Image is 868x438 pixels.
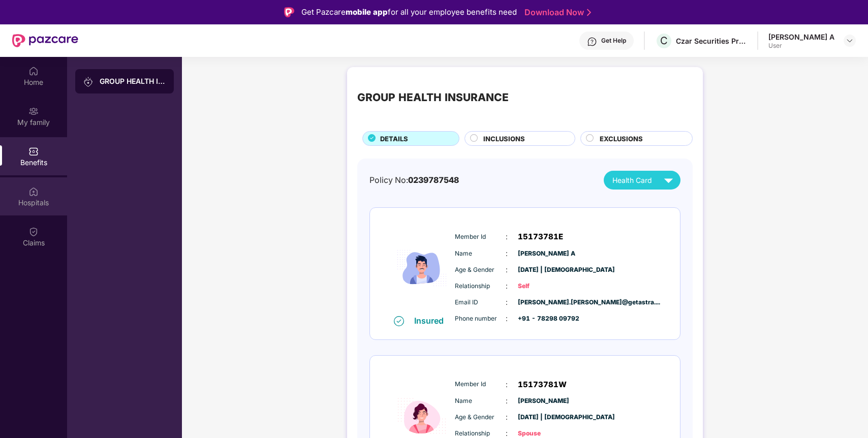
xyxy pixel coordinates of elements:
[28,146,39,157] img: svg+xml;base64,PHN2ZyBpZD0iQmVuZWZpdHMiIHhtbG5zPSJodHRwOi8vd3d3LnczLm9yZy8yMDAwL3N2ZyIgd2lkdGg9Ij...
[455,314,506,324] span: Phone number
[483,134,525,144] span: INCLUSIONS
[455,265,506,275] span: Age & Gender
[768,42,834,50] div: User
[455,249,506,259] span: Name
[676,36,747,46] div: Czar Securities Private Limited
[380,134,408,144] span: DETAILS
[394,316,404,326] img: svg+xml;base64,PHN2ZyB4bWxucz0iaHR0cDovL3d3dy53My5vcmcvMjAwMC9zdmciIHdpZHRoPSIxNiIgaGVpZ2h0PSIxNi...
[301,6,517,18] div: Get Pazcare for all your employee benefits need
[846,37,854,45] img: svg+xml;base64,PHN2ZyBpZD0iRHJvcGRvd24tMzJ4MzIiIHhtbG5zPSJodHRwOi8vd3d3LnczLm9yZy8yMDAwL3N2ZyIgd2...
[604,171,680,190] button: Health Card
[391,221,452,315] img: icon
[506,313,508,324] span: :
[455,232,506,242] span: Member Id
[518,298,569,307] span: [PERSON_NAME].[PERSON_NAME]@getastra....
[601,37,626,45] div: Get Help
[12,34,78,47] img: New Pazcare Logo
[506,231,508,242] span: :
[518,379,567,391] span: 15173781W
[518,396,569,406] span: [PERSON_NAME]
[455,281,506,291] span: Relationship
[369,174,459,186] div: Policy No:
[455,298,506,307] span: Email ID
[28,66,39,76] img: svg+xml;base64,PHN2ZyBpZD0iSG9tZSIgeG1sbnM9Imh0dHA6Ly93d3cudzMub3JnLzIwMDAvc3ZnIiB3aWR0aD0iMjAiIG...
[455,380,506,389] span: Member Id
[612,175,652,186] span: Health Card
[660,35,668,47] span: C
[506,297,508,308] span: :
[600,134,643,144] span: EXCLUSIONS
[506,379,508,390] span: :
[455,413,506,422] span: Age & Gender
[28,186,39,197] img: svg+xml;base64,PHN2ZyBpZD0iSG9zcGl0YWxzIiB4bWxucz0iaHR0cDovL3d3dy53My5vcmcvMjAwMC9zdmciIHdpZHRoPS...
[28,106,39,116] img: svg+xml;base64,PHN2ZyB3aWR0aD0iMjAiIGhlaWdodD0iMjAiIHZpZXdCb3g9IjAgMCAyMCAyMCIgZmlsbD0ibm9uZSIgeG...
[587,7,591,18] img: Stroke
[455,396,506,406] span: Name
[284,7,294,17] img: Logo
[518,231,563,243] span: 15173781E
[28,227,39,237] img: svg+xml;base64,PHN2ZyBpZD0iQ2xhaW0iIHhtbG5zPSJodHRwOi8vd3d3LnczLm9yZy8yMDAwL3N2ZyIgd2lkdGg9IjIwIi...
[408,175,459,185] span: 0239787548
[506,280,508,292] span: :
[357,89,509,106] div: GROUP HEALTH INSURANCE
[506,248,508,259] span: :
[518,249,569,259] span: [PERSON_NAME] A
[524,7,588,18] a: Download Now
[506,264,508,275] span: :
[83,77,94,87] img: svg+xml;base64,PHN2ZyB3aWR0aD0iMjAiIGhlaWdodD0iMjAiIHZpZXdCb3g9IjAgMCAyMCAyMCIgZmlsbD0ibm9uZSIgeG...
[587,37,597,47] img: svg+xml;base64,PHN2ZyBpZD0iSGVscC0zMngzMiIgeG1sbnM9Imh0dHA6Ly93d3cudzMub3JnLzIwMDAvc3ZnIiB3aWR0aD...
[346,7,388,17] strong: mobile app
[414,316,450,326] div: Insured
[768,32,834,42] div: [PERSON_NAME] A
[518,314,569,324] span: +91 - 78298 09792
[660,171,677,189] img: svg+xml;base64,PHN2ZyB4bWxucz0iaHR0cDovL3d3dy53My5vcmcvMjAwMC9zdmciIHZpZXdCb3g9IjAgMCAyNCAyNCIgd2...
[100,76,166,86] div: GROUP HEALTH INSURANCE
[506,395,508,406] span: :
[518,265,569,275] span: [DATE] | [DEMOGRAPHIC_DATA]
[518,281,569,291] span: Self
[506,412,508,423] span: :
[518,413,569,422] span: [DATE] | [DEMOGRAPHIC_DATA]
